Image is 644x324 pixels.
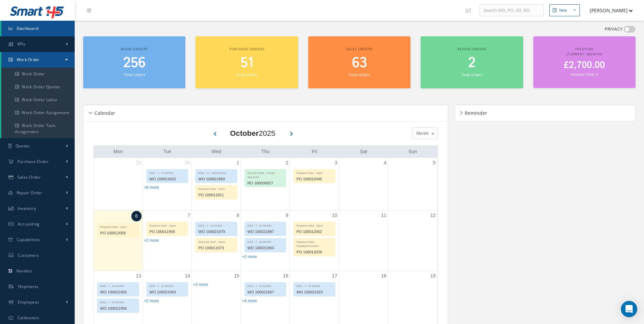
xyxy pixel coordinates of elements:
[242,299,257,303] a: Show 4 more events
[229,47,264,51] span: Purchase orders
[147,288,188,296] div: WO 100021903
[245,222,286,228] div: EDD - 7 - IN WORK
[415,130,429,137] span: Month
[235,211,241,220] a: October 8, 2025
[429,271,437,281] a: October 19, 2025
[196,185,237,191] div: Required Date - Open
[621,301,637,317] div: Open Intercom Messenger
[192,158,241,211] td: October 1, 2025
[567,52,602,56] span: (Current Month)
[358,147,368,156] a: Saturday
[245,169,286,179] div: Exp Rec Date - Vendor Approved
[349,72,370,77] small: Total orders
[196,222,237,228] div: EDD - 7 - IN WORK
[242,254,257,259] a: Show 2 more events
[196,169,237,175] div: EDD - 11 - INVOICING
[407,147,418,156] a: Sunday
[310,147,318,156] a: Friday
[92,108,115,116] h5: Calendar
[192,210,241,271] td: October 8, 2025
[1,52,75,68] a: Work Order
[290,210,339,271] td: October 10, 2025
[380,271,388,281] a: October 18, 2025
[480,4,544,17] input: Search WO, PO, SO, RO
[134,158,143,168] a: September 29, 2025
[294,222,335,228] div: Required Date - Open
[18,284,39,289] span: Shipments
[184,158,192,168] a: September 30, 2025
[1,68,76,80] a: Work Order
[162,147,173,156] a: Tuesday
[123,53,146,73] span: 256
[575,47,593,51] span: Invoiced
[245,238,286,244] div: EDD - 7 - IN WORK
[331,211,339,220] a: October 10, 2025
[533,36,636,88] a: Invoiced (Current Month) £2,700.00 Invoices Total: 2
[388,158,437,211] td: October 5, 2025
[121,47,148,51] span: Work orders
[294,175,335,183] div: PO 100012045
[147,175,188,183] div: WO 100021832
[1,21,75,36] a: Dashboard
[143,158,191,211] td: September 30, 2025
[147,169,188,175] div: EDD - 7 - IN WORK
[235,158,241,168] a: October 1, 2025
[549,4,580,16] button: New
[294,283,335,288] div: EDD - 7 - IN WORK
[241,158,290,211] td: October 2, 2025
[147,228,188,236] div: PO 100011958
[339,158,388,211] td: October 4, 2025
[564,59,605,72] span: £2,700.00
[17,190,42,196] span: Repair Order
[331,271,339,281] a: October 17, 2025
[97,305,139,312] div: WO 100021956
[196,175,237,183] div: WO 100021869
[294,288,335,296] div: WO 100021922
[294,228,335,236] div: PO 100012002
[346,47,372,51] span: Sales orders
[210,147,223,156] a: Wednesday
[144,185,159,190] a: Show 8 more events
[196,228,237,236] div: WO 100021879
[143,210,191,271] td: October 7, 2025
[97,283,139,288] div: EDD - 7 - IN WORK
[18,205,36,211] span: Inventory
[97,299,139,305] div: EDD - 7 - IN WORK
[605,26,623,33] label: PRIVACY
[83,36,185,88] a: Work orders 256 Total orders
[16,143,30,149] span: Quotes
[230,129,259,138] b: October
[196,36,298,88] a: Purchase orders 51 Total orders
[468,53,476,73] span: 2
[461,72,482,77] small: Total orders
[18,221,40,227] span: Accounting
[144,238,159,243] a: Show 2 more events
[17,174,41,180] span: Sales Order
[131,211,142,221] a: October 6, 2025
[94,210,143,271] td: October 6, 2025
[147,283,188,288] div: EDD - 7 - IN WORK
[339,210,388,271] td: October 11, 2025
[382,158,388,168] a: October 4, 2025
[94,158,143,211] td: September 29, 2025
[245,244,286,252] div: WO 100021893
[571,72,598,77] small: Invoices Total: 2
[17,57,40,62] span: Work Order
[134,271,143,281] a: October 13, 2025
[1,119,76,138] a: Work Order Task Assignment
[260,147,271,156] a: Thursday
[284,211,290,220] a: October 9, 2025
[17,159,49,164] span: Purchase Order
[196,191,237,199] div: PO 100011811
[294,248,335,256] div: PO 100012029
[233,271,241,281] a: October 15, 2025
[144,299,159,303] a: Show 2 more events
[421,36,523,88] a: Repair orders 2 Total orders
[457,47,486,51] span: Repair orders
[97,288,139,296] div: WO 100021955
[431,158,437,168] a: October 5, 2025
[193,282,208,287] a: Show 2 more events
[284,158,290,168] a: October 2, 2025
[241,210,290,271] td: October 9, 2025
[230,128,275,139] div: 2025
